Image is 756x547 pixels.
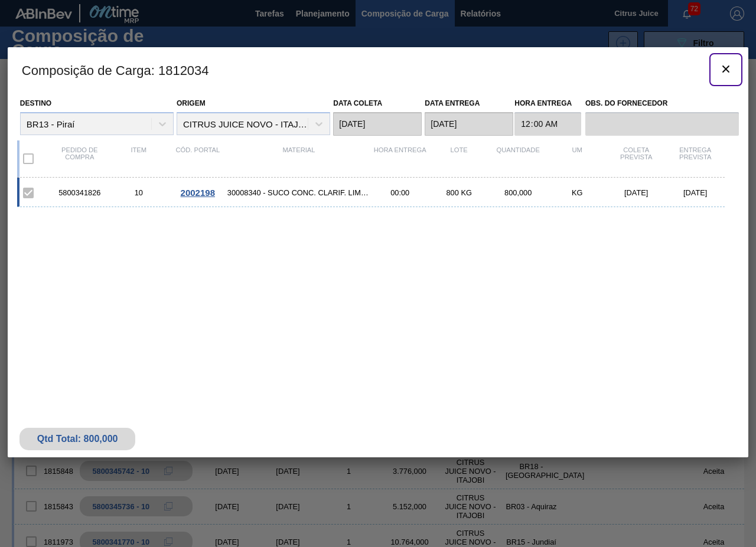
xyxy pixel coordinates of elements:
[333,112,422,136] input: dd/mm/yyyy
[607,146,666,171] div: Coleta Prevista
[109,188,168,197] div: 10
[181,188,215,198] span: 2002198
[548,146,607,171] div: UM
[50,146,109,171] div: Pedido de compra
[168,146,227,171] div: Cód. Portal
[333,99,382,107] label: Data coleta
[8,47,748,92] h3: Composição de Carga : 1812034
[514,95,581,112] label: Hora Entrega
[488,146,548,171] div: Quantidade
[370,188,429,197] div: 00:00
[109,146,168,171] div: Item
[50,188,109,197] div: 5800341826
[666,146,725,171] div: Entrega Prevista
[607,188,666,197] div: [DATE]
[429,146,488,171] div: Lote
[227,188,370,197] span: 30008340 - SUCO CONC. CLARIF. LIMÃO SICILIANO
[20,99,51,107] label: Destino
[488,188,548,197] div: 800,000
[168,188,227,198] div: Ir para o Pedido
[429,188,488,197] div: 800 KG
[548,188,607,197] div: KG
[227,146,370,171] div: Material
[666,188,725,197] div: [DATE]
[177,99,206,107] label: Origem
[370,146,429,171] div: Hora Entrega
[425,99,480,107] label: Data entrega
[28,434,127,444] div: Qtd Total: 800,000
[585,95,739,112] label: Obs. do Fornecedor
[425,112,513,136] input: dd/mm/yyyy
